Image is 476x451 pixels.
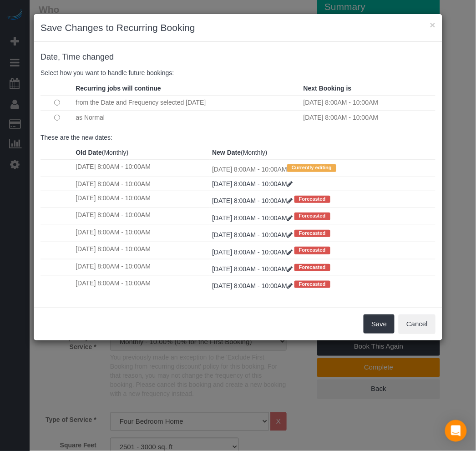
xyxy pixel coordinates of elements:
th: (Monthly) [73,146,210,160]
a: [DATE] 8:00AM - 10:00AM [212,265,294,273]
button: Cancel [399,314,435,334]
a: [DATE] 8:00AM - 10:00AM [212,282,294,289]
button: × [430,20,435,30]
span: Date, Time [41,52,80,61]
span: Forecasted [294,247,330,254]
button: Save [364,314,395,334]
strong: Old Date [76,149,102,156]
td: [DATE] 8:00AM - 10:00AM [73,259,210,276]
td: [DATE] 8:00AM - 10:00AM [301,95,435,110]
span: Forecasted [294,196,330,203]
td: [DATE] 8:00AM - 10:00AM [73,276,210,293]
a: [DATE] 8:00AM - 10:00AM [212,180,293,187]
span: Forecasted [294,281,330,288]
h3: Save Changes to Recurring Booking [41,21,435,35]
td: [DATE] 8:00AM - 10:00AM [73,177,210,191]
div: Open Intercom Messenger [445,420,467,442]
span: Forecasted [294,213,330,220]
td: as Normal [73,110,301,125]
td: [DATE] 8:00AM - 10:00AM [73,242,210,259]
a: [DATE] 8:00AM - 10:00AM [212,197,294,204]
strong: Next Booking is [304,85,352,92]
strong: New Date [212,149,241,156]
a: [DATE] 8:00AM - 10:00AM [212,214,294,222]
td: [DATE] 8:00AM - 10:00AM [73,160,210,177]
td: [DATE] 8:00AM - 10:00AM [210,160,435,177]
td: from the Date and Frequency selected [DATE] [73,95,301,110]
span: Forecasted [294,264,330,271]
a: [DATE] 8:00AM - 10:00AM [212,248,294,256]
td: [DATE] 8:00AM - 10:00AM [73,208,210,225]
strong: Recurring jobs will continue [76,85,161,92]
span: Forecasted [294,230,330,237]
th: (Monthly) [210,146,435,160]
td: [DATE] 8:00AM - 10:00AM [73,191,210,208]
td: [DATE] 8:00AM - 10:00AM [73,225,210,242]
p: These are the new dates: [41,133,435,142]
td: [DATE] 8:00AM - 10:00AM [301,110,435,125]
h4: changed [41,53,435,62]
span: Currently editing [287,164,336,172]
a: [DATE] 8:00AM - 10:00AM [212,231,294,238]
p: Select how you want to handle future bookings: [41,68,435,77]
